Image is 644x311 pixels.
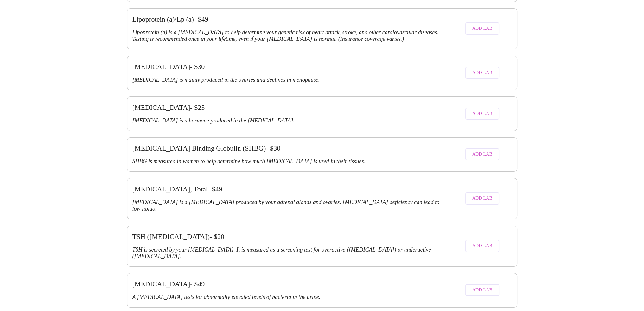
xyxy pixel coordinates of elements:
[132,144,443,152] h3: [MEDICAL_DATA] Binding Globulin (SHBG) - $ 30
[472,286,493,294] span: Add Lab
[465,67,500,79] button: Add Lab
[132,103,443,112] h3: [MEDICAL_DATA] - $ 25
[132,185,443,193] h3: [MEDICAL_DATA], Total - $ 49
[472,110,493,118] span: Add Lab
[465,22,500,35] button: Add Lab
[472,242,493,250] span: Add Lab
[132,77,443,83] h3: [MEDICAL_DATA] is mainly produced in the ovaries and declines in menopause.
[132,117,443,124] h3: [MEDICAL_DATA] is a hormone produced in the [MEDICAL_DATA].
[472,69,493,77] span: Add Lab
[132,199,443,212] h3: [MEDICAL_DATA] is a [MEDICAL_DATA] produced by your adrenal glands and ovaries. [MEDICAL_DATA] de...
[465,192,500,205] button: Add Lab
[465,108,500,120] button: Add Lab
[132,233,443,241] h3: TSH ([MEDICAL_DATA]) - $ 20
[472,195,493,202] span: Add Lab
[472,25,493,33] span: Add Lab
[132,158,443,165] h3: SHBG is measured in women to help determine how much [MEDICAL_DATA] is used in their tissues.
[132,29,443,42] h3: Lipoprotein (a) is a [MEDICAL_DATA] to help determine your genetic risk of heart attack, stroke, ...
[465,148,500,161] button: Add Lab
[132,280,443,288] h3: [MEDICAL_DATA] - $ 49
[472,151,493,159] span: Add Lab
[132,246,443,260] h3: TSH is secreted by your [MEDICAL_DATA]. It is measured as a screening test for overactive ([MEDIC...
[132,15,443,23] h3: Lipoprotein (a)/Lp (a) - $ 49
[465,284,500,296] button: Add Lab
[465,240,500,252] button: Add Lab
[132,294,443,301] h3: A [MEDICAL_DATA] tests for abnormally elevated levels of bacteria in the urine.
[132,63,443,71] h3: [MEDICAL_DATA] - $ 30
